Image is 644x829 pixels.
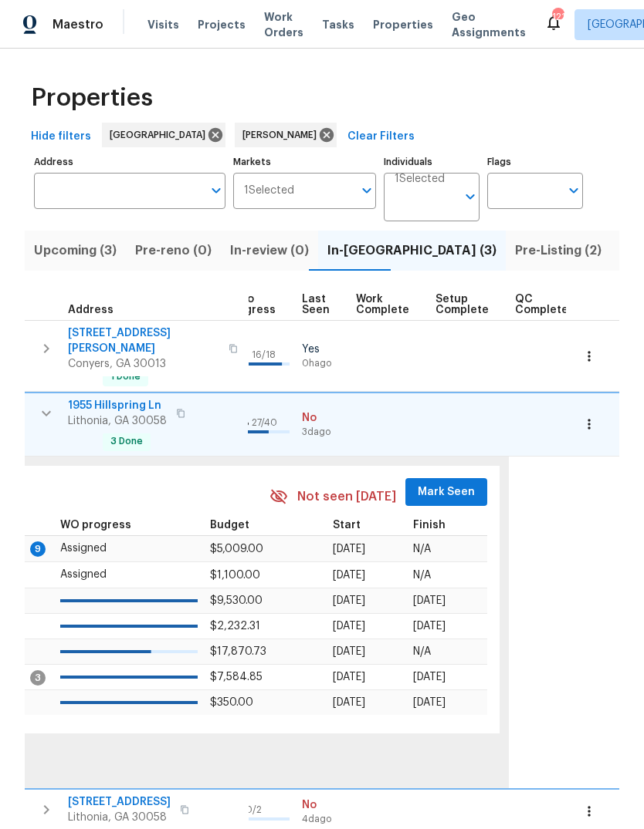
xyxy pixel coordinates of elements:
[252,350,276,359] span: 16 / 18
[302,410,344,426] span: No
[413,672,446,682] span: [DATE]
[333,595,365,606] span: [DATE]
[102,123,225,147] div: [GEOGRAPHIC_DATA]
[210,646,266,657] span: $17,870.73
[147,17,179,32] span: Visits
[413,697,446,708] span: [DATE]
[297,488,396,506] span: Not seen [DATE]
[395,173,445,186] span: 1 Selected
[104,370,147,383] span: 1 Done
[226,294,276,315] span: Reno Progress
[110,127,212,143] span: [GEOGRAPHIC_DATA]
[333,544,365,554] span: [DATE]
[252,418,277,427] span: 27 / 40
[373,17,433,32] span: Properties
[30,541,46,557] span: 9
[135,240,212,261] span: Pre-reno (0)
[487,157,583,167] label: Flags
[347,127,415,147] span: Clear Filters
[302,797,344,813] span: No
[302,813,344,826] span: 4d ago
[384,157,480,167] label: Individuals
[413,646,431,657] span: N/A
[452,9,526,40] span: Geo Assignments
[235,123,337,147] div: [PERSON_NAME]
[210,520,249,531] span: Budget
[68,398,167,413] span: 1955 Hillspring Ln
[515,240,602,261] span: Pre-Listing (2)
[210,595,263,606] span: $9,530.00
[413,520,446,531] span: Finish
[413,595,446,606] span: [DATE]
[322,19,354,30] span: Tasks
[333,646,365,657] span: [DATE]
[418,483,475,502] span: Mark Seen
[242,127,323,143] span: [PERSON_NAME]
[68,356,219,372] span: Conyers, GA 30013
[333,570,365,581] span: [DATE]
[30,670,46,686] span: 3
[333,697,365,708] span: [DATE]
[244,184,294,197] span: 1 Selected
[60,520,131,531] span: WO progress
[25,123,97,151] button: Hide filters
[68,305,114,315] span: Address
[34,157,225,167] label: Address
[246,805,262,814] span: 0 / 2
[34,240,117,261] span: Upcoming (3)
[68,413,167,429] span: Lithonia, GA 30058
[210,621,260,632] span: $2,232.31
[302,426,344,439] span: 3d ago
[515,294,568,315] span: QC Complete
[198,17,246,32] span: Projects
[327,240,497,261] span: In-[GEOGRAPHIC_DATA] (3)
[552,9,563,25] div: 121
[210,672,263,682] span: $7,584.85
[210,697,253,708] span: $350.00
[413,621,446,632] span: [DATE]
[413,544,431,554] span: N/A
[341,123,421,151] button: Clear Filters
[31,127,91,147] span: Hide filters
[302,294,330,315] span: Last Seen
[405,478,487,507] button: Mark Seen
[60,567,198,583] p: Assigned
[413,570,431,581] span: N/A
[302,342,344,357] span: Yes
[459,186,481,207] button: Open
[356,294,409,315] span: Work Complete
[210,570,260,581] span: $1,100.00
[333,520,361,531] span: Start
[104,435,149,448] span: 3 Done
[233,157,377,167] label: Markets
[68,325,219,356] span: [STREET_ADDRESS][PERSON_NAME]
[53,17,103,32] span: Maestro
[356,180,378,201] button: Open
[563,180,585,201] button: Open
[68,794,171,810] span: [STREET_ADDRESS]
[264,9,303,40] span: Work Orders
[205,180,227,201] button: Open
[436,294,489,315] span: Setup Complete
[302,357,344,370] span: 0h ago
[68,810,171,825] span: Lithonia, GA 30058
[31,90,153,106] span: Properties
[210,544,263,554] span: $5,009.00
[60,541,198,557] p: Assigned
[333,672,365,682] span: [DATE]
[333,621,365,632] span: [DATE]
[230,240,309,261] span: In-review (0)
